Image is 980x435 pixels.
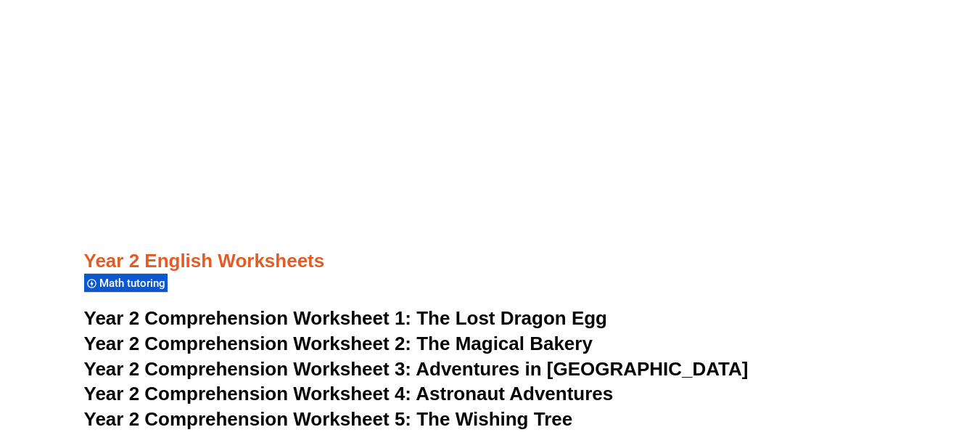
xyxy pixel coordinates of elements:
[84,358,749,380] a: Year 2 Comprehension Worksheet 3: Adventures in [GEOGRAPHIC_DATA]
[416,307,607,329] span: The Lost Dragon Egg
[416,333,593,354] span: The Magical Bakery
[84,333,412,354] span: Year 2 Comprehension Worksheet 2:
[84,307,412,329] span: Year 2 Comprehension Worksheet 1:
[416,408,572,430] span: The Wishing Tree
[84,408,573,430] a: Year 2 Comprehension Worksheet 5: The Wishing Tree
[99,277,170,290] span: Math tutoring
[416,358,748,380] span: Adventures in [GEOGRAPHIC_DATA]
[416,383,613,404] span: Astronaut Adventures
[84,333,593,354] a: Year 2 Comprehension Worksheet 2: The Magical Bakery
[84,273,168,293] div: Math tutoring
[738,271,980,435] iframe: Chat Widget
[84,383,614,404] a: Year 2 Comprehension Worksheet 4: Astronaut Adventures
[84,408,412,430] span: Year 2 Comprehension Worksheet 5:
[84,383,412,404] span: Year 2 Comprehension Worksheet 4:
[84,307,607,329] a: Year 2 Comprehension Worksheet 1: The Lost Dragon Egg
[84,358,412,380] span: Year 2 Comprehension Worksheet 3:
[84,200,897,274] h3: Year 2 English Worksheets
